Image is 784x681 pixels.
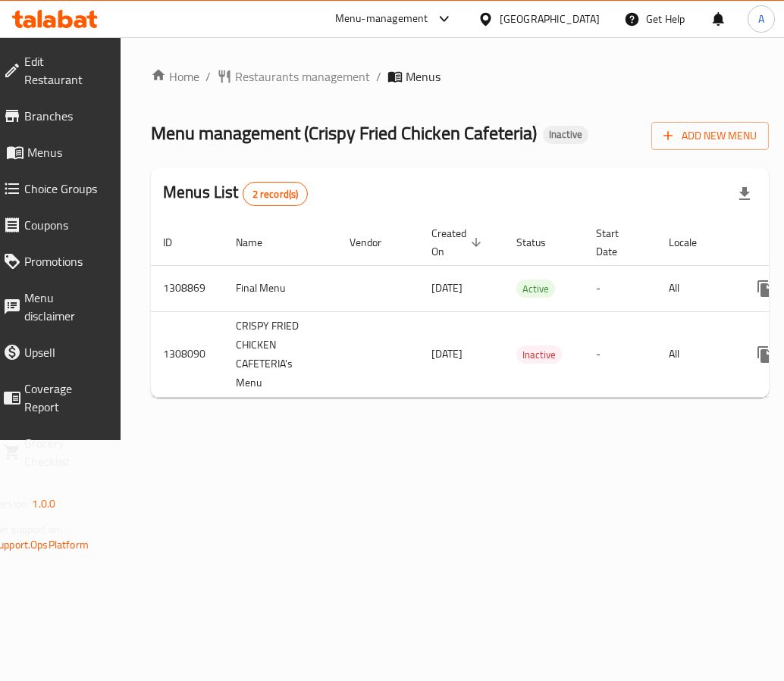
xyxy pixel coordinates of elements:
span: Status [516,233,566,251]
span: Menus [406,67,441,86]
span: Upsell [24,343,104,361]
button: Add New Menu [651,122,769,150]
div: Inactive [543,126,588,144]
span: ID [163,233,192,251]
td: CRISPY FRIED CHICKEN CAFETERIA's Menu [224,311,337,397]
td: All [657,265,735,311]
nav: breadcrumb [151,67,769,86]
span: Coverage Report [24,380,104,416]
span: Menus [27,143,104,161]
td: All [657,311,735,397]
button: more [747,270,783,307]
li: / [205,67,211,86]
h2: Menus List [163,181,308,206]
div: [GEOGRAPHIC_DATA] [500,11,600,27]
span: Active [516,280,555,298]
span: A [758,11,764,27]
span: Inactive [543,128,588,141]
span: Restaurants management [235,67,370,86]
span: [DATE] [431,278,463,298]
span: Add New Menu [663,127,757,145]
td: - [584,311,657,397]
span: Promotions [24,252,104,270]
span: Name [236,233,282,251]
li: / [376,67,381,86]
span: 2 record(s) [243,187,308,201]
td: - [584,265,657,311]
span: Created On [431,224,486,261]
span: Branches [24,107,104,125]
td: Final Menu [224,265,337,311]
button: more [747,336,783,373]
span: 1.0.0 [32,494,55,514]
span: Menu management ( Crispy Fried Chicken Cafeteria ) [151,116,537,150]
span: Choice Groups [24,180,104,198]
div: Total records count [243,182,309,206]
span: Edit Restaurant [24,52,104,89]
a: Restaurants management [217,67,370,86]
span: Locale [669,233,717,251]
span: Menu disclaimer [24,289,104,325]
div: Inactive [516,345,562,364]
span: Coupons [24,216,104,234]
td: 1308090 [151,311,224,397]
div: Active [516,280,555,298]
span: Start Date [596,224,638,261]
a: Home [151,67,199,86]
span: [DATE] [431,344,463,364]
span: Vendor [350,233,401,251]
div: Export file [726,176,763,212]
span: Inactive [516,346,562,364]
div: Menu-management [335,10,428,28]
span: Grocery Checklist [24,434,104,470]
td: 1308869 [151,265,224,311]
